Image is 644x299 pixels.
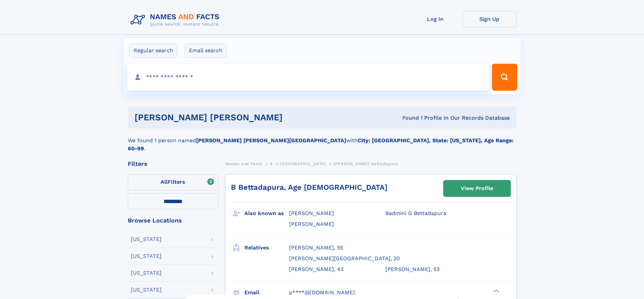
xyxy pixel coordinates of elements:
div: ❯ [492,289,500,293]
a: B Bettadapura, Age [DEMOGRAPHIC_DATA] [231,183,387,191]
label: Regular search [129,43,177,58]
b: City: [GEOGRAPHIC_DATA], State: [US_STATE], Age Range: 60-99 [128,137,514,152]
div: [US_STATE] [131,237,162,242]
h3: Also known as [244,208,289,219]
a: [GEOGRAPHIC_DATA] [280,159,326,168]
h3: Email [244,287,289,298]
span: [GEOGRAPHIC_DATA] [280,161,326,166]
span: [PERSON_NAME] [289,221,334,227]
a: [PERSON_NAME], 53 [385,266,439,273]
span: B [270,161,273,166]
input: search input [127,64,489,91]
div: We found 1 person named with . [128,128,517,153]
span: Badmini G Bettadapura [385,210,446,216]
h1: [PERSON_NAME] [PERSON_NAME] [135,113,342,122]
div: [US_STATE] [131,253,162,259]
label: Email search [185,43,227,58]
a: B [270,159,273,168]
a: View Profile [444,180,510,197]
h3: Relatives [244,242,289,253]
div: Found 1 Profile In Our Records Database [342,114,510,122]
img: Logo Names and Facts [128,11,225,29]
div: [US_STATE] [131,270,162,276]
div: [US_STATE] [131,287,162,293]
div: Browse Locations [128,217,218,223]
a: [PERSON_NAME], 55 [289,244,343,251]
button: Search Button [492,64,517,91]
a: [PERSON_NAME][GEOGRAPHIC_DATA], 20 [289,255,400,262]
label: Filters [128,174,218,190]
div: View Profile [461,181,493,196]
div: Filters [128,161,218,167]
span: All [161,179,168,185]
span: [PERSON_NAME] [289,210,334,216]
b: [PERSON_NAME] [PERSON_NAME][GEOGRAPHIC_DATA] [196,137,346,144]
a: Sign Up [462,11,517,27]
a: Log In [408,11,462,27]
a: [PERSON_NAME], 43 [289,266,343,273]
a: Names and Facts [225,159,262,168]
span: [PERSON_NAME] bettadapura [333,161,398,166]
